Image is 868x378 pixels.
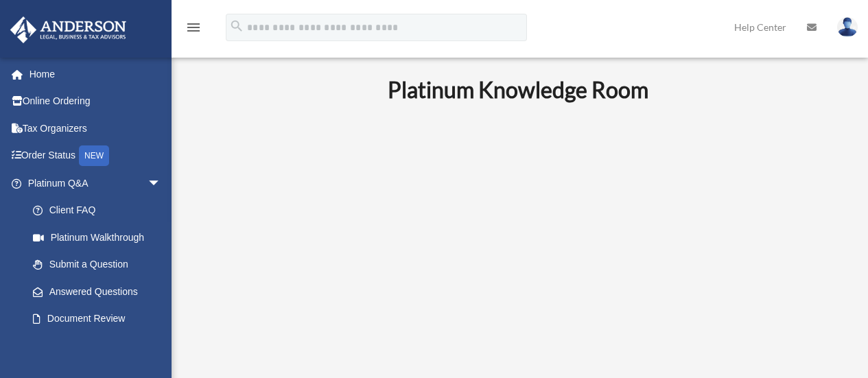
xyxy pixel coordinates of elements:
a: Online Ordering [10,88,182,115]
span: arrow_drop_down [148,169,175,198]
div: NEW [79,145,109,166]
a: Document Review [19,305,182,333]
i: menu [185,19,202,36]
a: Home [10,60,182,88]
iframe: 231110_Toby_KnowledgeRoom [312,121,724,353]
a: Client FAQ [19,197,182,224]
a: Tax Organizers [10,115,182,142]
a: Answered Questions [19,278,182,305]
b: Platinum Knowledge Room [388,76,648,103]
img: Anderson Advisors Platinum Portal [6,16,130,43]
img: User Pic [837,17,858,37]
a: Order StatusNEW [10,142,182,170]
i: search [229,19,244,34]
a: Platinum Walkthrough [19,224,182,251]
a: Submit a Question [19,251,182,279]
a: Platinum Q&Aarrow_drop_down [10,169,182,197]
a: menu [185,24,202,36]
